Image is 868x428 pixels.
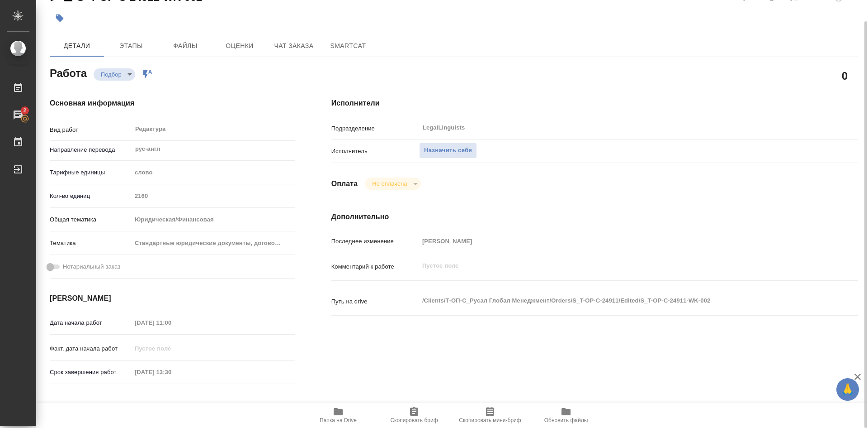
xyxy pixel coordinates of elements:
[50,125,132,135] p: Вид работ
[331,147,419,156] p: Исполнитель
[63,262,120,271] span: Нотариальный заказ
[369,180,410,188] button: Не оплачена
[842,68,848,83] h2: 0
[528,403,604,428] button: Обновить файлы
[98,71,124,78] button: Подбор
[320,417,357,423] span: Папка на Drive
[331,237,419,246] p: Последнее изменение
[459,417,521,423] span: Скопировать мини-бриф
[50,8,70,28] button: Добавить тэг
[365,178,420,190] div: Подбор
[50,318,132,327] p: Дата начала работ
[50,239,132,248] p: Тематика
[132,212,295,227] div: Юридическая/Финансовая
[132,365,211,379] input: Пустое поле
[331,297,419,306] p: Путь на drive
[272,40,316,52] span: Чат заказа
[50,98,295,109] h4: Основная информация
[376,403,452,428] button: Скопировать бриф
[419,143,477,159] button: Назначить себя
[424,145,472,156] span: Назначить себя
[109,40,153,52] span: Этапы
[50,368,132,377] p: Срок завершения работ
[132,165,295,180] div: слово
[331,98,858,109] h4: Исполнители
[390,417,438,423] span: Скопировать бриф
[331,124,419,133] p: Подразделение
[94,68,135,81] div: Подбор
[132,189,295,202] input: Пустое поле
[331,212,858,222] h4: Дополнительно
[300,403,376,428] button: Папка на Drive
[544,417,588,423] span: Обновить файлы
[326,40,370,52] span: SmartCat
[18,106,32,115] span: 2
[50,192,132,201] p: Кол-во единиц
[132,400,211,414] input: Пустое поле
[132,342,211,355] input: Пустое поле
[836,378,859,401] button: 🙏
[50,293,295,304] h4: [PERSON_NAME]
[164,40,207,52] span: Файлы
[50,215,132,224] p: Общая тематика
[50,168,132,177] p: Тарифные единицы
[419,235,814,248] input: Пустое поле
[55,40,99,52] span: Детали
[2,104,34,126] a: 2
[50,64,87,81] h2: Работа
[452,403,528,428] button: Скопировать мини-бриф
[840,380,855,399] span: 🙏
[132,236,295,251] div: Стандартные юридические документы, договоры, уставы
[218,40,261,52] span: Оценки
[50,344,132,353] p: Факт. дата начала работ
[331,178,358,189] h4: Оплата
[50,145,132,154] p: Направление перевода
[419,293,814,308] textarea: /Clients/Т-ОП-С_Русал Глобал Менеджмент/Orders/S_T-OP-C-24911/Edited/S_T-OP-C-24911-WK-002
[331,262,419,271] p: Комментарий к работе
[132,316,211,329] input: Пустое поле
